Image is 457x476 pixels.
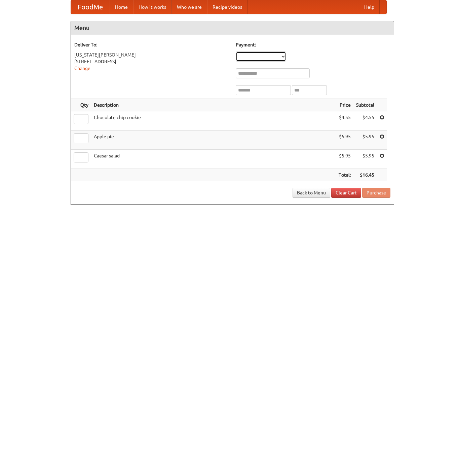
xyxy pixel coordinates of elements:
h5: Payment: [236,41,390,48]
td: $4.55 [336,111,353,131]
td: Chocolate chip cookie [91,111,336,131]
h4: Menu [71,21,394,35]
div: [US_STATE][PERSON_NAME] [74,51,229,58]
a: Recipe videos [207,0,247,14]
a: Back to Menu [293,188,330,198]
th: Qty [71,99,91,111]
th: Total: [336,169,353,181]
h5: Deliver To: [74,41,229,48]
th: $16.45 [353,169,377,181]
td: $5.95 [353,150,377,169]
th: Price [336,99,353,111]
th: Subtotal [353,99,377,111]
a: Help [359,0,380,14]
th: Description [91,99,336,111]
a: FoodMe [71,0,110,14]
div: [STREET_ADDRESS] [74,58,229,65]
td: $5.95 [353,131,377,150]
td: $5.95 [336,131,353,150]
td: $5.95 [336,150,353,169]
td: Caesar salad [91,150,336,169]
a: Clear Cart [331,188,361,198]
td: $4.55 [353,111,377,131]
td: Apple pie [91,131,336,150]
a: How it works [133,0,172,14]
button: Purchase [362,188,390,198]
a: Home [110,0,133,14]
a: Who we are [172,0,207,14]
a: Change [74,66,90,71]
